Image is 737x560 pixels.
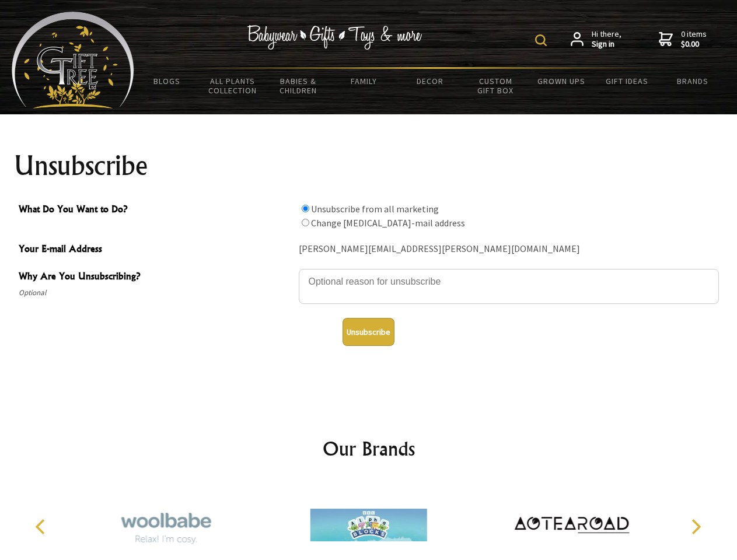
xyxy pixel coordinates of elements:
textarea: Why Are You Unsubscribing? [299,269,719,304]
label: Change [MEDICAL_DATA]-mail address [311,217,465,229]
div: [PERSON_NAME][EMAIL_ADDRESS][PERSON_NAME][DOMAIN_NAME] [299,240,719,258]
h1: Unsubscribe [14,152,724,180]
img: Babywear - Gifts - Toys & more [247,25,422,50]
span: 0 items [681,29,707,50]
a: Brands [660,69,726,93]
a: Gift Ideas [594,69,660,93]
button: Previous [29,514,55,540]
span: What Do You Want to Do? [19,202,293,219]
a: Hi there,Sign in [571,29,621,50]
span: Your E-mail Address [19,242,293,258]
strong: $0.00 [681,39,707,50]
input: What Do You Want to Do? [302,205,309,212]
a: 0 items$0.00 [659,29,707,50]
img: product search [535,34,547,46]
a: Decor [397,69,463,93]
a: Custom Gift Box [463,69,529,103]
span: Why Are You Unsubscribing? [19,269,293,286]
label: Unsubscribe from all marketing [311,203,439,215]
a: BLOGS [134,69,200,93]
button: Next [683,514,708,540]
a: All Plants Collection [200,69,266,103]
a: Babies & Children [266,69,331,103]
strong: Sign in [592,39,621,50]
button: Unsubscribe [343,318,394,346]
span: Hi there, [592,29,621,50]
img: Babyware - Gifts - Toys and more... [12,12,134,108]
input: What Do You Want to Do? [302,219,309,226]
span: Optional [19,286,293,300]
h2: Our Brands [23,435,714,463]
a: Grown Ups [528,69,594,93]
a: Family [331,69,397,93]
